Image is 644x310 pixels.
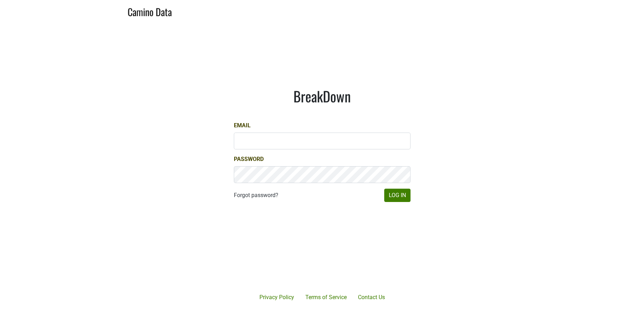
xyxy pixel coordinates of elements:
[234,88,411,105] h1: BreakDown
[352,290,391,304] a: Contact Us
[234,155,264,163] label: Password
[254,290,300,304] a: Privacy Policy
[234,191,278,200] a: Forgot password?
[128,3,172,19] a: Camino Data
[234,121,251,130] label: Email
[384,189,411,202] button: Log In
[300,290,352,304] a: Terms of Service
